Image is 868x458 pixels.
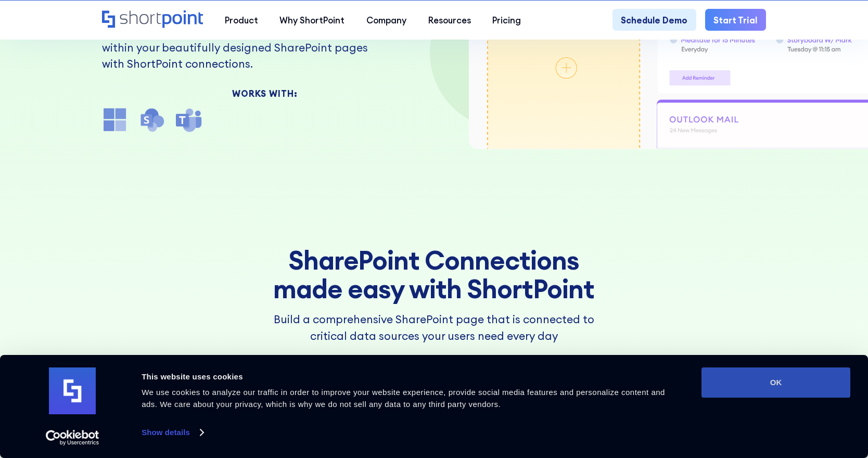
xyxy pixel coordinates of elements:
button: OK [701,367,850,398]
div: Company [366,14,406,27]
a: Start Trial [705,9,766,31]
div: Why ShortPoint [279,14,344,27]
iframe: Chat Widget [681,337,868,458]
h3: SharePoint Connections made easy with ShortPoint [271,246,597,303]
a: Home [102,10,203,29]
img: SharePoint icon [139,107,165,133]
div: Product [225,14,258,27]
div: Pricing [492,14,521,27]
div: This website uses cookies [142,371,678,383]
a: Company [355,9,417,31]
a: Resources [417,9,482,31]
a: Product [214,9,269,31]
img: microsoft office icon [102,107,128,133]
div: Resources [428,14,471,27]
a: Schedule Demo [612,9,696,31]
img: logo [49,367,96,414]
a: Show details [142,425,203,440]
p: Securely integrate data from any source directly within your beautifully designed SharePoint page... [102,23,371,72]
img: microsoft teams icon [176,107,202,133]
div: Works With: [102,90,428,98]
span: We use cookies to analyze our traffic in order to improve your website experience, provide social... [142,388,665,409]
a: Usercentrics Cookiebot - opens in a new window [27,430,118,446]
p: Build a comprehensive SharePoint page that is connected to critical data sources your users need ... [271,311,597,344]
a: Pricing [481,9,532,31]
a: Why ShortPoint [269,9,355,31]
